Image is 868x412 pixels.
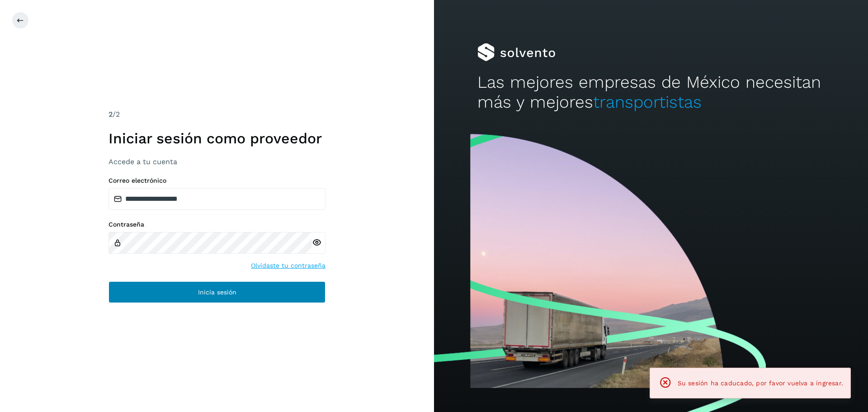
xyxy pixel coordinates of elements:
[108,110,113,118] span: 2
[198,289,236,295] span: Inicia sesión
[108,109,325,120] div: /2
[251,261,325,270] a: Olvidaste tu contraseña
[477,72,825,113] h2: Las mejores empresas de México necesitan más y mejores
[108,281,325,303] button: Inicia sesión
[678,379,843,387] span: Su sesión ha caducado, por favor vuelva a ingresar.
[108,221,325,228] label: Contraseña
[593,92,702,112] span: transportistas
[108,177,325,185] label: Correo electrónico
[108,130,325,147] h1: Iniciar sesión como proveedor
[108,157,325,166] h3: Accede a tu cuenta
